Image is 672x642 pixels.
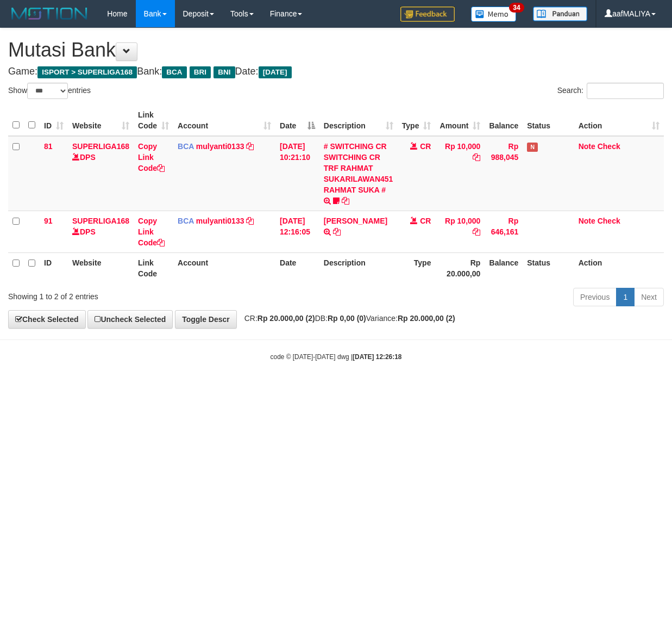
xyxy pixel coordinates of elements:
td: [DATE] 10:21:10 [275,136,319,211]
td: Rp 988,045 [485,136,523,211]
span: BCA [178,217,194,225]
h1: Mutasi Bank [8,39,664,61]
th: Action: activate to sort column ascending [574,105,664,136]
a: Check Selected [8,310,86,329]
span: BNI [213,66,235,78]
img: panduan.png [533,7,587,21]
th: Link Code [134,252,173,283]
th: Rp 20.000,00 [435,252,485,283]
a: Copy Link Code [138,217,165,247]
th: Type: activate to sort column ascending [398,105,436,136]
a: SUPERLIGA168 [72,217,129,225]
span: BRI [190,66,211,78]
h4: Game: Bank: Date: [8,66,664,77]
a: Uncheck Selected [87,310,173,329]
a: Copy Rp 10,000 to clipboard [473,227,480,236]
a: Note [579,142,595,151]
th: Account [173,252,275,283]
a: Copy Rp 10,000 to clipboard [473,153,480,162]
th: Balance [485,252,523,283]
small: code © [DATE]-[DATE] dwg | [271,353,402,361]
th: Action [574,252,664,283]
span: 81 [44,142,53,151]
td: Rp 646,161 [485,211,523,252]
strong: Rp 20.000,00 (2) [398,314,455,323]
th: Date: activate to sort column descending [275,105,319,136]
th: Type [398,252,436,283]
th: ID [40,252,68,283]
span: BCA [178,142,194,151]
span: 91 [44,217,53,225]
span: ISPORT > SUPERLIGA168 [37,66,137,78]
th: Date [275,252,319,283]
th: Description [319,252,398,283]
a: SUPERLIGA168 [72,142,129,151]
th: ID: activate to sort column ascending [40,105,68,136]
img: Button%20Memo.svg [471,7,517,22]
th: Website [68,252,134,283]
th: Balance [485,105,523,136]
td: Rp 10,000 [435,211,485,252]
th: Amount: activate to sort column ascending [435,105,485,136]
span: BCA [162,66,186,78]
div: Showing 1 to 2 of 2 entries [8,287,272,302]
a: Previous [573,288,617,306]
th: Link Code: activate to sort column ascending [134,105,173,136]
label: Search: [557,83,664,99]
span: [DATE] [259,66,292,78]
span: Has Note [527,143,538,152]
td: [DATE] 12:16:05 [275,211,319,252]
td: DPS [68,136,134,211]
span: CR: DB: Variance: [239,314,455,323]
th: Website: activate to sort column ascending [68,105,134,136]
a: # SWITCHING CR SWITCHING CR TRF RAHMAT SUKARILAWAN451 RAHMAT SUKA # [324,142,393,194]
a: mulyanti0133 [196,142,244,151]
td: DPS [68,211,134,252]
span: 34 [509,3,524,13]
input: Search: [587,83,664,99]
select: Showentries [27,83,68,99]
a: Note [579,217,595,225]
a: Check [598,142,620,151]
a: 1 [616,288,635,306]
th: Account: activate to sort column ascending [173,105,275,136]
strong: [DATE] 12:26:18 [353,353,401,361]
a: Copy Link Code [138,142,165,172]
img: Feedback.jpg [400,7,455,22]
span: CR [420,217,431,225]
a: Check [598,217,620,225]
a: Copy mulyanti0133 to clipboard [246,142,254,151]
a: Copy mulyanti0133 to clipboard [246,217,254,225]
th: Status [523,252,574,283]
a: Copy # SWITCHING CR SWITCHING CR TRF RAHMAT SUKARILAWAN451 RAHMAT SUKA # to clipboard [342,196,349,205]
strong: Rp 20.000,00 (2) [258,314,315,323]
a: Toggle Descr [175,310,237,329]
a: mulyanti0133 [196,217,244,225]
span: CR [420,142,431,151]
td: Rp 10,000 [435,136,485,211]
th: Description: activate to sort column ascending [319,105,398,136]
a: [PERSON_NAME] [324,217,387,225]
strong: Rp 0,00 (0) [328,314,366,323]
label: Show entries [8,83,91,99]
img: MOTION_logo.png [8,5,91,22]
a: Next [634,288,664,306]
a: Copy RIYO RAHMAN to clipboard [333,227,341,236]
th: Status [523,105,574,136]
